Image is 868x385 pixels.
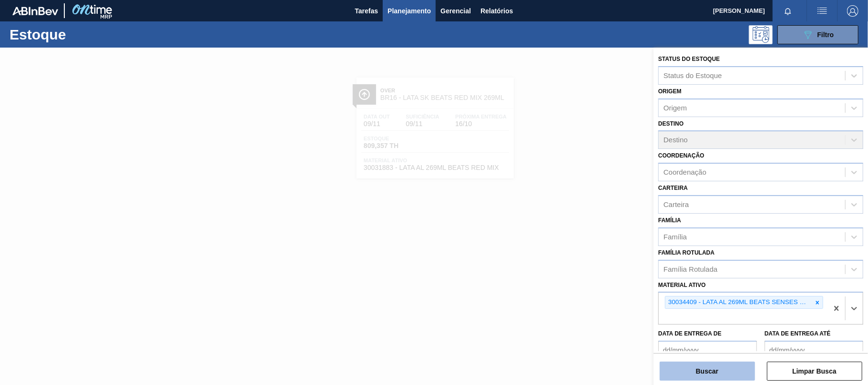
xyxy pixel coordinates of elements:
input: dd/mm/yyyy [765,341,863,360]
div: 30034409 - LATA AL 269ML BEATS SENSES GARMINO [665,296,812,308]
button: Notificações [773,4,803,18]
div: Pogramando: nenhum usuário selecionado [749,25,773,44]
input: dd/mm/yyyy [658,341,757,360]
div: Carteira [664,200,689,208]
label: Material ativo [658,282,706,288]
h1: Estoque [10,29,151,40]
label: Carteira [658,185,688,191]
label: Status do Estoque [658,56,720,62]
img: TNhmsLtSVTkK8tSr43FrP2fwEKptu5GPRR3wAAAABJRU5ErkJggg== [12,7,58,15]
img: Logout [847,5,858,17]
div: Família [664,233,687,241]
label: Data de Entrega até [765,330,831,337]
span: Relatórios [480,5,513,17]
img: userActions [817,5,828,17]
label: Família [658,217,681,224]
div: Origem [664,104,687,112]
span: Gerencial [440,5,471,17]
span: Filtro [817,31,834,39]
button: Filtro [777,25,858,44]
div: Coordenação [664,168,706,177]
div: Status do Estoque [664,71,722,79]
span: Planejamento [388,5,431,17]
label: Origem [658,88,682,95]
div: Família Rotulada [664,265,717,273]
label: Data de Entrega de [658,330,722,337]
span: Tarefas [355,5,378,17]
label: Família Rotulada [658,249,715,256]
label: Coordenação [658,152,705,159]
label: Destino [658,120,684,127]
